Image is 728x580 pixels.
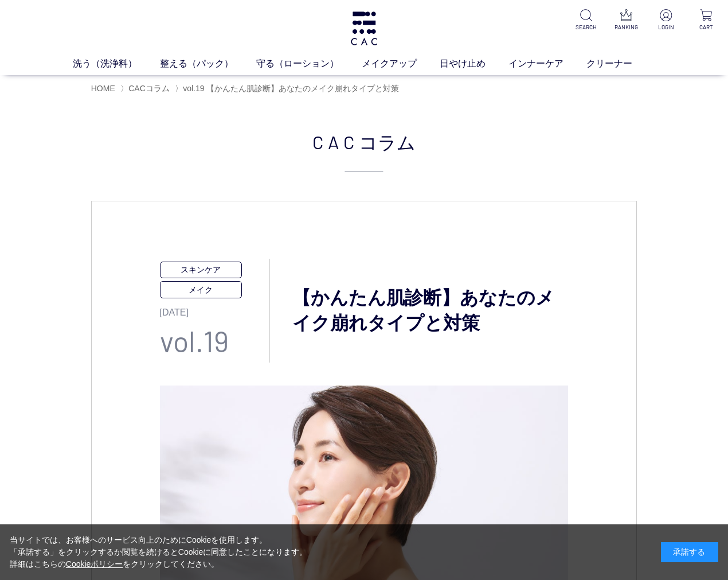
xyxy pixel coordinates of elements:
[693,9,719,32] a: CART
[693,23,719,32] p: CART
[160,57,256,71] a: 整える（パック）
[183,84,399,93] span: vol.19 【かんたん肌診断】あなたのメイク崩れタイプと対策
[508,57,586,71] a: インナーケア
[653,23,679,32] p: LOGIN
[91,84,115,93] a: HOME
[653,9,679,32] a: LOGIN
[573,9,599,32] a: SEARCH
[73,57,160,71] a: 洗う（洗浄料）
[160,262,242,278] p: スキンケア
[128,84,170,93] a: CACコラム
[160,298,269,320] p: [DATE]
[175,83,402,94] li: 〉
[120,83,173,94] li: 〉
[359,128,416,155] span: コラム
[440,57,508,71] a: 日やけ止め
[573,23,599,32] p: SEARCH
[160,320,269,363] p: vol.19
[91,128,637,172] h2: CAC
[160,281,242,298] p: メイク
[362,57,440,71] a: メイクアップ
[586,57,655,71] a: クリーナー
[256,57,362,71] a: 守る（ローション）
[349,11,379,45] img: logo
[270,285,568,337] h3: 【かんたん肌診断】あなたのメイク崩れタイプと対策
[613,9,639,32] a: RANKING
[613,23,639,32] p: RANKING
[10,534,308,570] div: 当サイトでは、お客様へのサービス向上のためにCookieを使用します。 「承諾する」をクリックするか閲覧を続けるとCookieに同意したことになります。 詳細はこちらの をクリックしてください。
[661,542,718,562] div: 承諾する
[66,559,123,569] a: Cookieポリシー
